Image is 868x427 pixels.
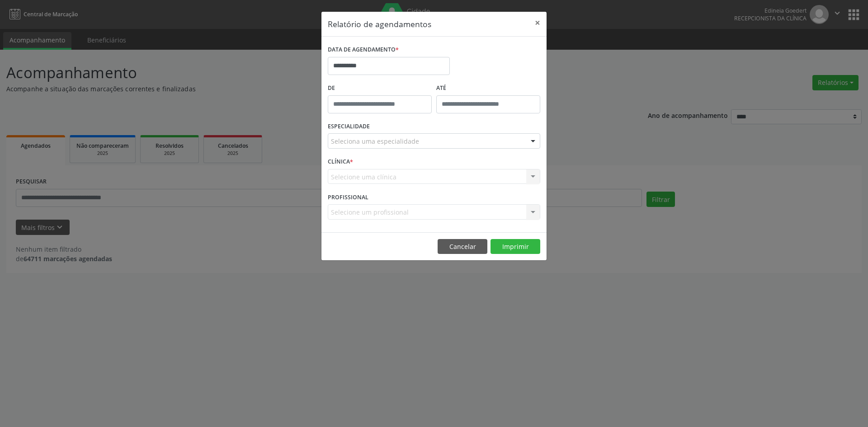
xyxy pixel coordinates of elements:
[328,155,353,169] label: CLÍNICA
[331,136,419,146] span: Seleciona uma especialidade
[328,81,432,95] label: De
[328,43,399,57] label: DATA DE AGENDAMENTO
[528,12,547,34] button: Close
[328,18,431,30] h5: Relatório de agendamentos
[438,239,487,254] button: Cancelar
[328,190,368,204] label: PROFISSIONAL
[491,239,540,254] button: Imprimir
[328,120,370,134] label: ESPECIALIDADE
[436,81,540,95] label: ATÉ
